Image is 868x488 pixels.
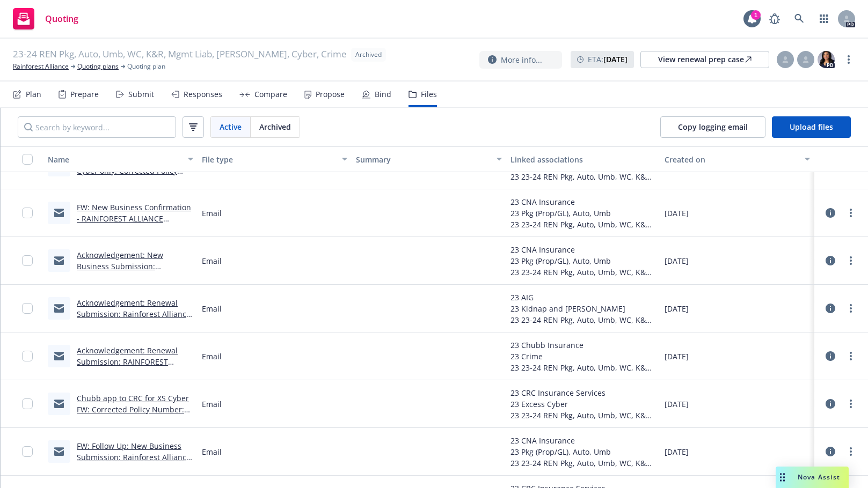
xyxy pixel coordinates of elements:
div: Propose [316,90,345,99]
div: 23 Kidnap and [PERSON_NAME] [510,303,656,314]
div: 23 CNA Insurance [510,435,656,446]
div: Submit [128,90,154,99]
a: more [844,254,857,267]
a: View renewal prep case [640,51,769,68]
a: more [844,397,857,410]
span: Quoting [45,14,78,23]
span: [DATE] [665,208,689,219]
input: Search by keyword... [18,116,176,138]
div: 23 23-24 REN Pkg, Auto, Umb, WC, K&R, Mgmt Liab, [PERSON_NAME], Cyber, Crime [510,314,656,326]
div: 23 23-24 REN Pkg, Auto, Umb, WC, K&R, Mgmt Liab, [PERSON_NAME], Cyber, Crime [510,267,656,278]
div: 23 23-24 REN Pkg, Auto, Umb, WC, K&R, Mgmt Liab, [PERSON_NAME], Cyber, Crime [510,362,656,373]
a: more [844,302,857,315]
a: Search [789,8,810,29]
span: Email [202,255,222,267]
a: more [844,445,857,458]
span: [DATE] [665,446,689,457]
div: 23 Chubb Insurance [510,339,656,351]
div: 23 Excess Cyber [510,398,656,410]
span: Archived [259,121,291,132]
div: File type [202,154,335,165]
span: Nova Assist [798,472,840,482]
span: More info... [501,54,542,65]
span: Upload files [790,122,833,132]
span: Email [202,351,222,362]
div: Compare [254,90,287,99]
span: Copy logging email [678,122,748,132]
div: 23 23-24 REN Pkg, Auto, Umb, WC, K&R, Mgmt Liab, [PERSON_NAME], Cyber, Crime [510,219,656,230]
a: more [844,206,857,219]
input: Toggle Row Selected [22,351,33,361]
a: Switch app [813,8,835,29]
div: Linked associations [510,154,656,165]
input: Toggle Row Selected [22,208,33,218]
div: 1 [751,10,761,20]
div: View renewal prep case [658,51,752,68]
span: Email [202,446,222,457]
a: more [842,53,855,66]
div: 23 23-24 REN Pkg, Auto, Umb, WC, K&R, Mgmt Liab, [PERSON_NAME], Cyber, Crime [510,171,656,182]
span: 23-24 REN Pkg, Auto, Umb, WC, K&R, Mgmt Liab, [PERSON_NAME], Cyber, Crime [13,48,347,62]
div: 23 Pkg (Prop/GL), Auto, Umb [510,208,656,219]
img: photo [818,51,835,68]
input: Toggle Row Selected [22,446,33,457]
div: 23 23-24 REN Pkg, Auto, Umb, WC, K&R, Mgmt Liab, [PERSON_NAME], Cyber, Crime [510,410,656,421]
div: Responses [184,90,222,99]
a: FW: Follow Up: New Business Submission: Rainforest Alliance Holding, Inc. , effective [DATE] [77,441,191,474]
div: Files [421,90,437,99]
div: 23 23-24 REN Pkg, Auto, Umb, WC, K&R, Mgmt Liab, [PERSON_NAME], Cyber, Crime [510,457,656,469]
input: Toggle Row Selected [22,255,33,266]
span: Email [202,398,222,410]
div: 23 CRC Insurance Services [510,387,656,398]
span: [DATE] [665,303,689,314]
div: 23 CNA Insurance [510,196,656,208]
div: Bind [375,90,391,99]
div: Name [48,154,181,165]
button: More info... [479,51,562,69]
div: Plan [26,90,41,99]
div: Summary [356,154,490,165]
a: Chubb app to CRC for XS Cyber FW: Corrected Policy Number: Rainforest Alliance Holding #LHZ847313... [77,393,189,448]
span: Archived [355,50,382,60]
div: 23 Pkg (Prop/GL), Auto, Umb [510,255,656,267]
div: Prepare [70,90,99,99]
input: Select all [22,154,33,165]
div: 23 AIG [510,292,656,303]
a: more [844,350,857,363]
div: 23 CNA Insurance [510,244,656,255]
button: Nova Assist [776,467,849,488]
a: Acknowledgement: New Business Submission: Rainforest Alliance Holding, Inc. , effective [DATE] [77,250,192,294]
div: Created on [665,154,798,165]
button: Created on [660,146,814,172]
button: Upload files [772,116,851,138]
button: File type [198,146,352,172]
input: Toggle Row Selected [22,398,33,409]
div: 23 Pkg (Prop/GL), Auto, Umb [510,446,656,457]
a: Acknowledgement: Renewal Submission: RAINFOREST ALLIANCE HOLDING INC. - 8210-4143 (Crime) - Renew... [77,345,191,401]
span: Quoting plan [127,62,165,71]
a: Report a Bug [764,8,785,29]
div: Drag to move [776,467,789,488]
button: Summary [352,146,506,172]
button: Name [43,146,198,172]
a: Quoting [9,4,83,34]
a: Rainforest Alliance [13,62,69,71]
a: Quoting plans [77,62,119,71]
strong: [DATE] [603,54,628,64]
span: [DATE] [665,255,689,267]
span: [DATE] [665,398,689,410]
span: Active [220,121,242,132]
span: Email [202,303,222,314]
button: Copy logging email [660,116,765,138]
span: Email [202,208,222,219]
a: Acknowledgement: Renewal Submission: Rainforest Alliance Holding #[PHONE_NUMBER]: [DATE] Renewal [77,298,191,342]
span: ETA : [588,54,628,65]
a: FW: New Business Confirmation - RAINFOREST ALLIANCE HOLDING, INC - 3043126066 [77,202,191,235]
div: 23 Crime [510,351,656,362]
button: Linked associations [506,146,660,172]
input: Toggle Row Selected [22,303,33,314]
span: [DATE] [665,351,689,362]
